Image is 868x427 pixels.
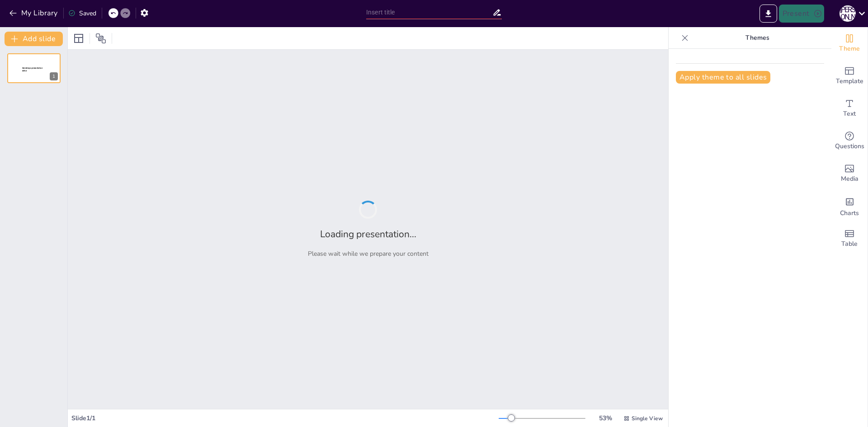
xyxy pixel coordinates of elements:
p: Themes [692,27,822,49]
div: Add text boxes [831,92,868,125]
div: Add ready made slides [831,60,868,92]
span: Text [843,109,856,119]
span: Sendsteps presentation editor [22,67,42,72]
div: 1 [50,72,58,80]
span: Questions [835,141,864,151]
h2: Loading presentation... [320,228,416,240]
button: My Library [7,6,61,20]
span: Position [95,33,106,44]
div: 1 [7,53,61,83]
p: Please wait while we prepare your content [308,249,429,258]
span: Table [841,239,858,249]
span: Charts [840,208,859,218]
div: Add a table [831,222,868,255]
button: І [PERSON_NAME] [840,5,856,23]
button: Apply theme to all slides [676,71,770,84]
div: І [PERSON_NAME] [840,5,856,22]
div: Get real-time input from your audience [831,125,868,157]
div: Add charts and graphs [831,190,868,222]
span: Theme [839,44,860,54]
div: Change the overall theme [831,27,868,60]
input: Insert title [366,6,492,19]
div: Slide 1 / 1 [71,414,499,422]
span: Media [841,174,859,184]
button: Add slide [5,32,63,46]
button: Export to PowerPoint [759,5,777,23]
span: Template [836,76,863,86]
span: Single View [632,415,663,422]
div: Saved [68,9,96,18]
div: Add images, graphics, shapes or video [831,157,868,190]
div: Layout [71,31,86,46]
div: 53 % [594,414,616,422]
button: Present [779,5,824,23]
